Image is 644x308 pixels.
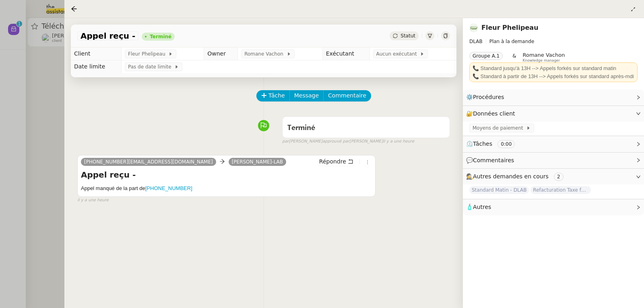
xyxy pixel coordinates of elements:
[323,90,371,101] button: Commentaire
[463,153,644,168] div: 💬Commentaires
[128,63,174,71] span: Pas de date limite
[128,50,168,58] span: Fleur Phelipeau
[489,39,535,44] span: Plan à la demande
[473,72,634,81] div: 📞 Standard à partir de 13H --> Appels forkés sur standard après-mdi
[466,173,567,180] span: 🕵️
[463,199,644,215] div: 🧴Autres
[463,106,644,122] div: 🔐Données client
[287,124,315,132] span: Terminé
[473,110,515,117] span: Données client
[481,24,539,31] a: Fleur Phelipeau
[77,197,109,204] span: il y a une heure
[523,58,560,63] span: Knowledge manager
[466,109,518,118] span: 🔐
[400,33,415,39] span: Statut
[530,186,591,194] span: Refacturation Taxe foncière 2025
[150,34,171,39] div: Terminé
[466,157,518,163] span: 💬
[376,50,420,58] span: Aucun exécutant
[71,48,122,60] td: Client
[473,173,549,180] span: Autres demandes en cours
[554,173,563,181] nz-tag: 2
[81,169,372,180] h4: Appel reçu -
[289,90,324,101] button: Message
[322,48,369,60] td: Exécutant
[473,124,526,132] span: Moyens de paiement
[71,60,122,73] td: Date limite
[466,93,508,102] span: ⚙️
[466,204,491,210] span: 🧴
[523,52,565,62] app-user-label: Knowledge manager
[319,157,346,165] span: Répondre
[463,136,644,152] div: ⏲️Tâches 0:00
[244,50,286,58] span: Romane Vachon
[473,157,514,163] span: Commentaires
[469,52,503,60] nz-tag: Groupe A.1
[322,138,349,145] span: approuvé par
[469,186,529,194] span: Standard Matin - DLAB
[84,159,213,165] span: [PHONE_NUMBER][EMAIL_ADDRESS][DOMAIN_NAME]
[328,91,366,100] span: Commentaire
[497,140,515,148] nz-tag: 0:00
[294,91,319,100] span: Message
[473,141,492,147] span: Tâches
[473,204,491,210] span: Autres
[512,52,516,62] span: &
[81,184,372,192] h5: Appel manqué de la part de
[463,89,644,105] div: ⚙️Procédures
[469,23,478,32] img: 7f9b6497-4ade-4d5b-ae17-2cbe23708554
[473,94,504,100] span: Procédures
[204,48,238,60] td: Owner
[383,138,414,145] span: il y a une heure
[80,32,135,40] span: Appel reçu -
[473,64,634,72] div: 📞 Standard jusqu'à 13H --> Appels forkés sur standard matin
[523,52,565,58] span: Romane Vachon
[256,90,290,101] button: Tâche
[229,158,286,165] a: [PERSON_NAME]-LAB
[282,138,289,145] span: par
[145,185,192,191] a: [PHONE_NUMBER]
[469,39,483,44] span: DLAB
[466,141,522,147] span: ⏲️
[463,169,644,184] div: 🕵️Autres demandes en cours 2
[268,91,285,100] span: Tâche
[316,157,356,166] button: Répondre
[282,138,414,145] small: [PERSON_NAME] [PERSON_NAME]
